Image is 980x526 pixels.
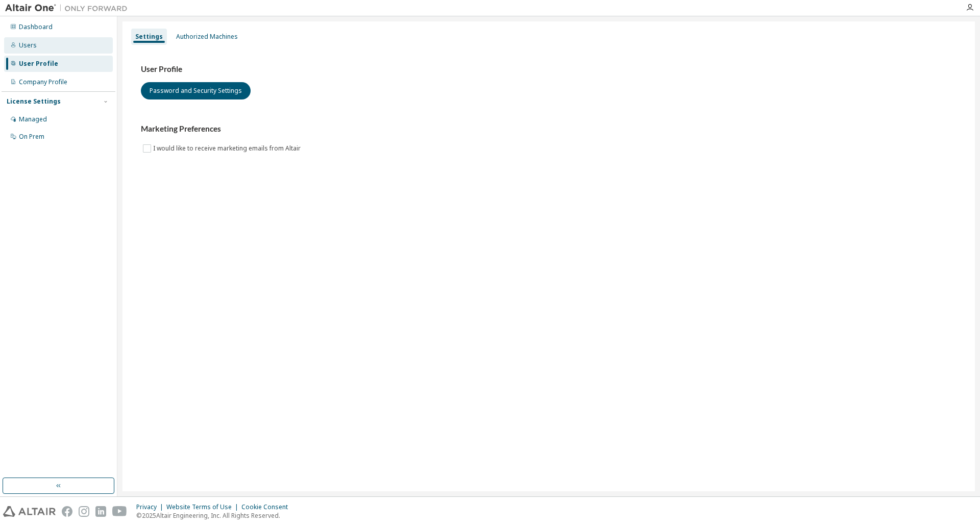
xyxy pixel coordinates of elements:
[141,124,957,134] h3: Marketing Preferences
[136,511,294,520] p: © 2025 Altair Engineering, Inc. All Rights Reserved.
[19,78,67,86] div: Company Profile
[141,82,251,99] button: Password and Security Settings
[5,3,133,13] img: Altair One
[95,506,106,517] img: linkedin.svg
[135,33,163,41] div: Settings
[136,503,166,511] div: Privacy
[3,506,56,517] img: altair_logo.svg
[19,133,44,141] div: On Prem
[19,41,37,49] div: Users
[241,503,294,511] div: Cookie Consent
[112,506,127,517] img: youtube.svg
[62,506,72,517] img: facebook.svg
[153,142,303,155] label: I would like to receive marketing emails from Altair
[19,23,53,31] div: Dashboard
[141,64,957,74] h3: User Profile
[19,115,47,123] div: Managed
[79,506,89,517] img: instagram.svg
[166,503,241,511] div: Website Terms of Use
[176,33,238,41] div: Authorized Machines
[19,60,58,68] div: User Profile
[7,97,61,106] div: License Settings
